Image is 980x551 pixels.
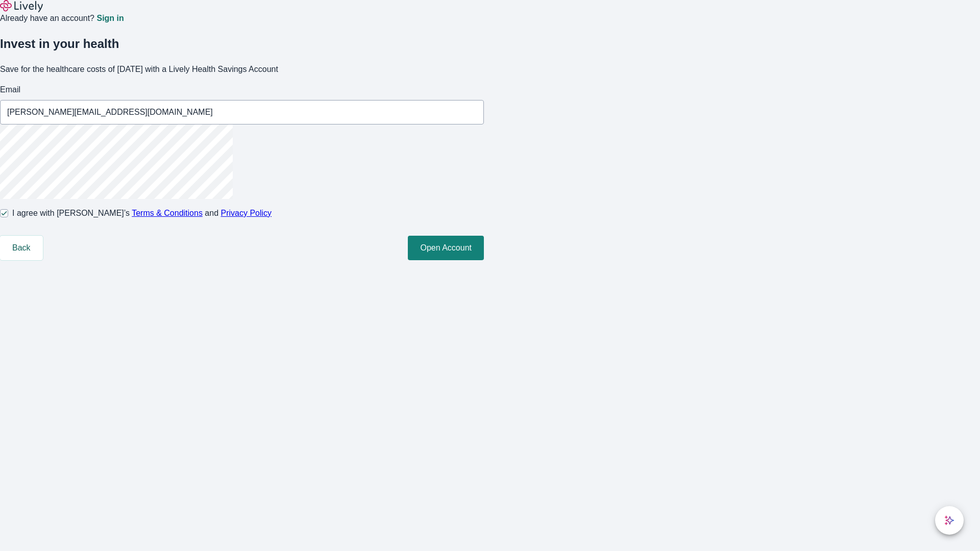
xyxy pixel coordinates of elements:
[944,515,954,525] svg: Lively AI Assistant
[408,236,484,260] button: Open Account
[221,209,272,217] a: Privacy Policy
[132,209,203,217] a: Terms & Conditions
[935,506,964,535] button: chat
[12,207,272,219] span: I agree with [PERSON_NAME]’s and
[96,14,124,22] a: Sign in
